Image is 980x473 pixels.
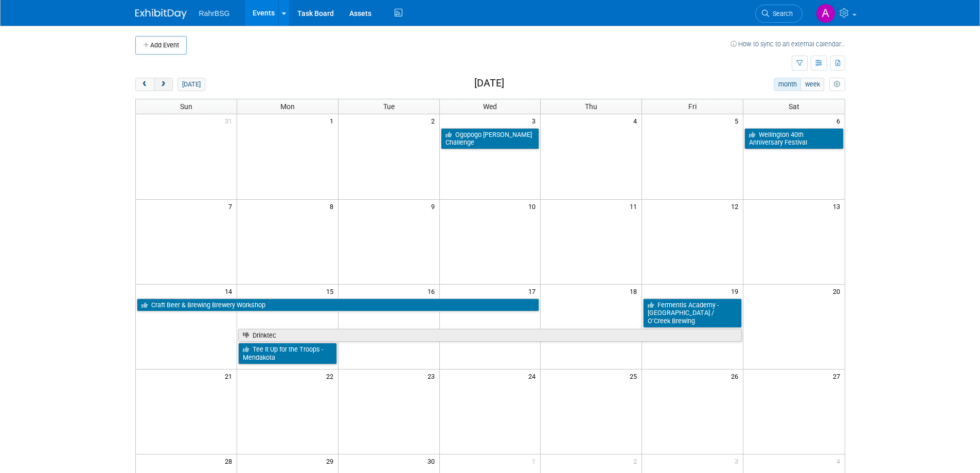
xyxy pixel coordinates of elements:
span: 20 [832,285,845,297]
a: Ogopogo [PERSON_NAME] Challenge [441,128,540,149]
span: 12 [730,200,743,213]
span: 1 [329,114,338,127]
span: 14 [224,285,237,297]
span: Mon [280,102,295,111]
span: 2 [430,114,439,127]
span: 22 [325,370,338,382]
a: Fermentis Academy - [GEOGRAPHIC_DATA] / O’Creek Brewing [643,299,742,328]
span: 27 [832,370,845,382]
span: Sat [789,102,799,111]
span: 18 [629,285,642,297]
span: 29 [325,454,338,467]
span: 24 [527,370,540,382]
span: Tue [383,102,395,111]
span: 23 [426,370,439,382]
span: 9 [430,200,439,213]
span: Fri [688,102,697,111]
a: How to sync to an external calendar... [730,40,845,48]
span: 8 [329,200,338,213]
span: 15 [325,285,338,297]
span: 1 [531,454,540,467]
span: 31 [224,114,237,127]
span: 3 [531,114,540,127]
button: week [800,78,824,91]
span: Thu [585,102,597,111]
span: 10 [527,200,540,213]
i: Personalize Calendar [834,81,841,88]
span: 17 [527,285,540,297]
span: 6 [835,114,845,127]
span: 26 [730,370,743,382]
span: Sun [180,102,192,111]
a: Search [755,5,803,23]
span: 13 [832,200,845,213]
a: Drinktec [238,329,742,342]
img: ExhibitDay [135,9,187,19]
button: myCustomButton [829,78,845,91]
button: month [774,78,801,91]
span: 30 [426,454,439,467]
span: Wed [483,102,497,111]
span: 16 [426,285,439,297]
span: 28 [224,454,237,467]
a: Tee It Up for the Troops - Mendakota [238,343,337,364]
span: 19 [730,285,743,297]
span: 3 [734,454,743,467]
a: Craft Beer & Brewing Brewery Workshop [137,299,540,312]
img: Ashley Grotewold [816,4,835,23]
span: RahrBSG [199,9,230,17]
span: 4 [835,454,845,467]
span: Search [769,10,793,17]
button: [DATE] [177,78,205,91]
span: 25 [629,370,642,382]
h2: [DATE] [474,78,504,89]
span: 7 [227,200,237,213]
button: prev [135,78,154,91]
a: Wellington 40th Anniversary Festival [744,128,843,149]
span: 11 [629,200,642,213]
span: 4 [632,114,642,127]
button: next [154,78,173,91]
button: Add Event [135,36,187,55]
span: 2 [632,454,642,467]
span: 21 [224,370,237,382]
span: 5 [734,114,743,127]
